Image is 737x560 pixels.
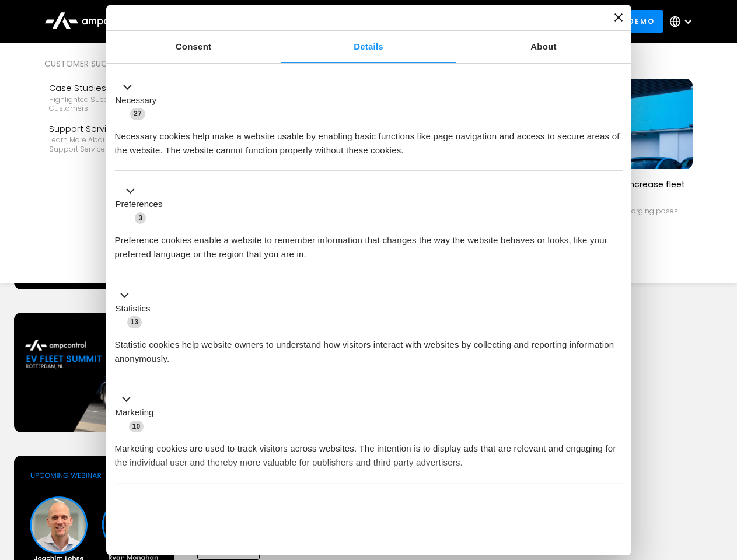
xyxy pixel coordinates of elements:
[115,184,170,225] button: Preferences (3)
[115,393,161,433] button: Marketing (10)
[106,31,281,63] a: Consent
[44,118,189,159] a: Support ServicesLearn more about Ampcontrol’s support services
[281,31,456,63] a: Details
[49,135,184,153] div: Learn more about Ampcontrol’s support services
[49,82,184,94] div: Case Studies
[116,94,157,107] label: Necessary
[456,31,631,63] a: About
[116,198,163,211] label: Preferences
[49,95,184,113] div: Highlighted success stories From Our Customers
[129,421,144,432] span: 10
[115,80,164,121] button: Necessary (27)
[49,123,184,135] div: Support Services
[116,406,154,419] label: Marketing
[130,108,145,120] span: 27
[115,288,158,329] button: Statistics (13)
[115,329,623,366] div: Statistic cookies help website owners to understand how visitors interact with websites by collec...
[115,496,211,511] button: Unclassified (2)
[193,498,204,510] span: 2
[115,121,623,157] div: Necessary cookies help make a website usable by enabling basic functions like page navigation and...
[115,433,623,470] div: Marketing cookies are used to track visitors across websites. The intention is to display ads tha...
[127,316,142,328] span: 13
[44,57,189,70] div: Customer success
[614,13,623,22] button: Close banner
[115,225,623,261] div: Preference cookies enable a website to remember information that changes the way the website beha...
[455,512,622,546] button: Okay
[44,77,189,118] a: Case StudiesHighlighted success stories From Our Customers
[135,212,146,224] span: 3
[116,302,151,316] label: Statistics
